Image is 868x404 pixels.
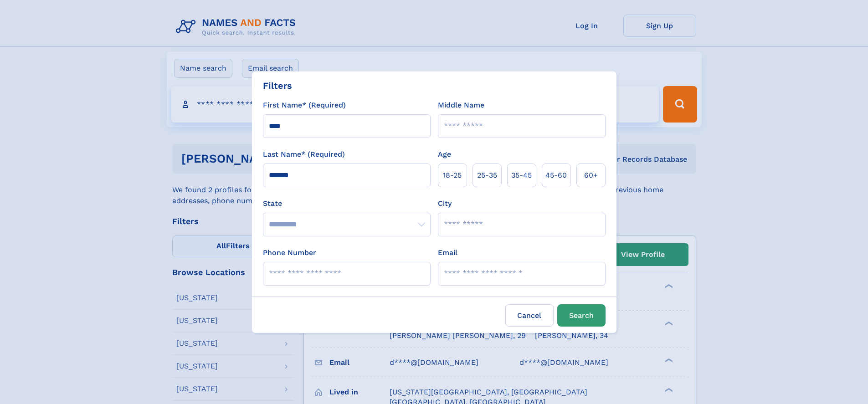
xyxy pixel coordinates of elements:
label: City [438,198,452,209]
span: 60+ [584,170,598,181]
span: 18‑25 [443,170,462,181]
label: Last Name* (Required) [263,149,345,160]
span: 45‑60 [545,170,567,181]
label: Cancel [505,304,554,327]
span: 35‑45 [511,170,532,181]
label: State [263,198,431,209]
span: 25‑35 [477,170,497,181]
label: First Name* (Required) [263,100,346,111]
button: Search [557,304,606,327]
label: Middle Name [438,100,484,111]
div: Filters [263,79,292,92]
label: Age [438,149,451,160]
label: Email [438,247,457,258]
label: Phone Number [263,247,316,258]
